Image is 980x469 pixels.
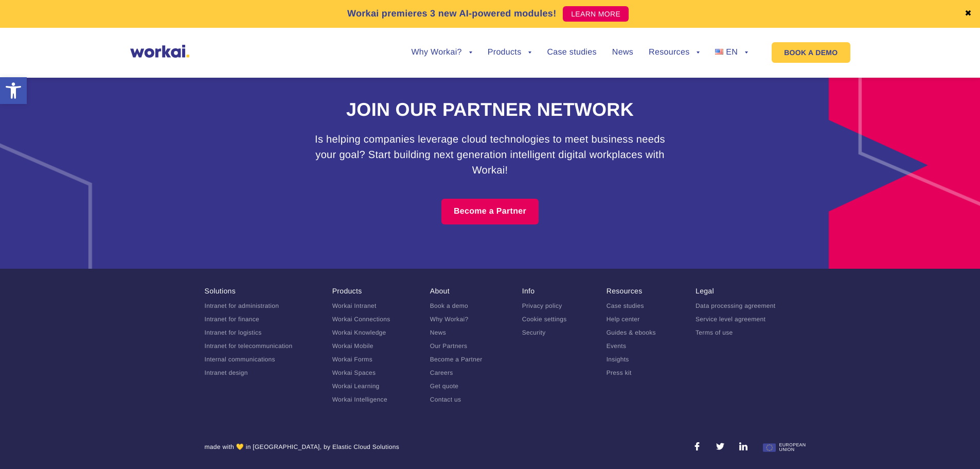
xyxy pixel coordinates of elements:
a: Internal communications [205,356,275,363]
a: Solutions [205,287,236,295]
a: Legal [696,287,714,295]
a: Case studies [547,48,596,57]
a: Terms of use [696,329,733,336]
a: BOOK A DEMO [772,42,850,63]
a: Intranet design [205,369,248,376]
a: Become a Partner [430,356,483,363]
a: Case studies [607,302,644,309]
a: ✖ [965,10,972,18]
a: Security [522,329,546,336]
div: made with 💛 in [GEOGRAPHIC_DATA], by Elastic Cloud Solutions [205,442,400,456]
a: Workai Knowledge [332,329,386,336]
a: Intranet for logistics [205,329,262,336]
a: Book a demo [430,302,468,309]
a: About [430,287,450,295]
a: Intranet for finance [205,316,259,323]
a: Guides & ebooks [607,329,656,336]
a: Why Workai? [430,316,469,323]
a: Data processing agreement [696,302,775,309]
a: Info [522,287,535,295]
a: Why Workai? [411,48,472,57]
a: Help center [607,316,640,323]
a: Contact us [430,396,461,403]
a: Get quote [430,383,459,390]
a: Intranet for administration [205,302,279,309]
a: Intranet for telecommunication [205,342,293,350]
a: Resources [649,48,700,57]
a: Products [332,287,362,295]
h2: Join our partner network [205,97,776,123]
a: Workai Intranet [332,302,377,309]
p: Workai premieres 3 new AI-powered modules! [347,7,557,21]
a: Become a Partner [441,199,539,224]
a: Insights [607,356,629,363]
a: Events [607,342,627,350]
a: Workai Intelligence [332,396,387,403]
h3: Is helping companies leverage cloud technologies to meet business needs your goal? Start building... [310,132,670,178]
a: LEARN MORE [563,6,629,22]
a: Resources [607,287,643,295]
a: Privacy policy [522,302,562,309]
a: Workai Forms [332,356,372,363]
a: Products [488,48,532,57]
a: Careers [430,369,453,376]
a: Workai Learning [332,383,380,390]
a: Service level agreement [696,316,765,323]
a: Our Partners [430,342,468,350]
a: Workai Connections [332,316,390,323]
a: Cookie settings [522,316,567,323]
iframe: Popup CTA [5,380,283,464]
span: EN [726,48,738,57]
a: Workai Mobile [332,342,373,350]
a: Press kit [607,369,632,376]
a: Workai Spaces [332,369,376,376]
a: News [430,329,446,336]
a: News [612,48,633,57]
